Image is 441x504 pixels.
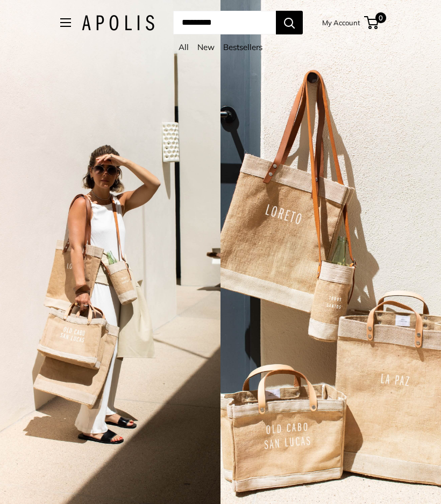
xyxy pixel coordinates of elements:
input: Search... [173,11,276,34]
img: Apolis [82,15,154,31]
span: 0 [375,12,386,23]
a: New [197,42,215,52]
button: Search [276,11,303,34]
a: My Account [322,16,360,29]
a: 0 [365,16,379,29]
a: All [179,42,189,52]
a: Bestsellers [223,42,262,52]
button: Open menu [60,18,71,27]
